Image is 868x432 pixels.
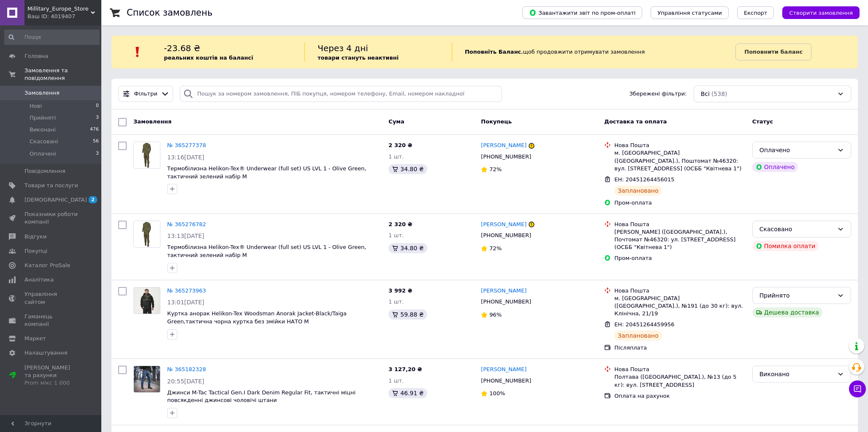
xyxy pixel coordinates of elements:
span: Аналітика [24,276,54,284]
div: Заплановано [614,331,662,341]
span: 2 [89,196,97,203]
img: :exclamation: [131,46,144,58]
span: Доставка та оплата [604,118,667,125]
div: Ваш ID: 4019407 [27,13,101,20]
div: Прийнято [759,291,834,300]
a: Джинси M-Tac Tactical Gen.I Dark Denim Regular Fit, тактичні міцні повсякденні джинсові чоловічі ... [167,389,355,404]
div: Виконано [759,369,834,379]
b: товари стануть неактивні [317,55,399,61]
span: -23.68 ₴ [164,43,200,53]
a: Термобілизна Helikon-Tex® Underwear (full set) US LVL 1 - Olive Green, тактичний зелений набір M [167,244,366,258]
button: Створити замовлення [782,6,860,19]
div: Післяплата [614,344,745,352]
span: Нові [30,102,42,110]
span: Товари та послуги [24,182,78,189]
div: [PHONE_NUMBER] [479,375,533,386]
span: Фільтри [134,90,157,98]
span: Головна [24,52,48,60]
a: [PERSON_NAME] [481,221,526,229]
span: Експорт [744,10,768,16]
span: Управління статусами [657,10,722,16]
a: Куртка анорак Helikon-Tex Woodsman Anorak Jacket-Black/Taiga Green,тактична чорна куртка без змій... [167,310,347,325]
a: Поповнити баланс [735,44,811,60]
span: 3 127,20 ₴ [388,366,422,372]
img: Фото товару [134,142,160,168]
img: Фото товару [134,287,160,314]
a: [PERSON_NAME] [481,287,526,295]
span: Налаштування [24,349,68,357]
span: Завантажити звіт по пром-оплаті [529,9,635,16]
a: № 365276782 [167,221,206,227]
div: 34.80 ₴ [388,243,427,253]
span: Замовлення та повідомлення [24,67,101,82]
span: Відгуки [24,233,46,241]
div: Дешева доставка [752,307,822,317]
span: Виконані [30,126,56,134]
span: Замовлення [24,89,60,97]
button: Експорт [737,6,774,19]
span: Оплачені [30,150,56,158]
span: ЕН: 20451264459956 [614,321,674,328]
span: Всі [701,90,710,98]
span: 2 320 ₴ [388,142,412,148]
a: Термобілизна Helikon-Tex® Underwear (full set) US LVL 1 - Olive Green, тактичний зелений набір M [167,165,366,180]
div: Нова Пошта [614,142,745,149]
span: [PERSON_NAME] та рахунки [24,364,78,387]
div: Нова Пошта [614,287,745,295]
div: м. [GEOGRAPHIC_DATA] ([GEOGRAPHIC_DATA].), №191 (до 30 кг): вул. Клінічна, 21/19 [614,295,745,318]
img: Фото товару [134,221,160,247]
span: Прийняті [30,114,56,122]
a: № 365182328 [167,366,206,372]
span: Millitary_Europe_Store [27,5,91,13]
span: Cума [388,118,404,125]
button: Чат з покупцем [849,380,866,397]
div: 46.91 ₴ [388,388,427,398]
span: Гаманець компанії [24,313,78,328]
a: [PERSON_NAME] [481,142,526,150]
span: Збережені фільтри: [629,90,687,98]
button: Завантажити звіт по пром-оплаті [522,6,642,19]
div: [PHONE_NUMBER] [479,151,533,162]
b: реальних коштів на балансі [164,55,253,61]
div: Оплачено [759,145,834,155]
div: , щоб продовжити отримувати замовлення [452,42,735,62]
span: 13:13[DATE] [167,232,204,239]
input: Пошук [4,30,100,45]
b: Поповнити баланс [744,49,803,55]
div: [PHONE_NUMBER] [479,296,533,307]
a: № 365277378 [167,142,206,148]
a: Фото товару [133,142,160,169]
div: Оплачено [752,162,798,172]
span: Статус [752,118,773,125]
span: Скасовані [30,138,58,145]
span: 1 шт. [388,232,404,238]
img: Фото товару [134,366,160,392]
span: Покупці [24,247,47,255]
div: Пром-оплата [614,199,745,207]
div: [PERSON_NAME] ([GEOGRAPHIC_DATA].), Почтомат №46320: ул. [STREET_ADDRESS] (ОСББ "Квітнева 1") [614,228,745,252]
div: Нова Пошта [614,221,745,228]
span: 13:01[DATE] [167,299,204,306]
span: Замовлення [133,118,171,125]
span: 1 шт. [388,298,404,305]
span: [DEMOGRAPHIC_DATA] [24,196,87,204]
span: 72% [489,166,502,172]
a: [PERSON_NAME] [481,366,526,374]
button: Управління статусами [651,6,729,19]
span: Покупець [481,118,512,125]
span: Маркет [24,335,46,342]
h1: Список замовлень [127,8,212,18]
a: Фото товару [133,366,160,393]
div: 34.80 ₴ [388,164,427,174]
span: 2 320 ₴ [388,221,412,227]
span: 1 шт. [388,153,404,160]
span: Через 4 дні [317,43,368,53]
span: 72% [489,245,502,252]
a: № 365273963 [167,287,206,294]
div: Prom мікс 1 000 [24,379,78,387]
span: 0 [96,102,99,110]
